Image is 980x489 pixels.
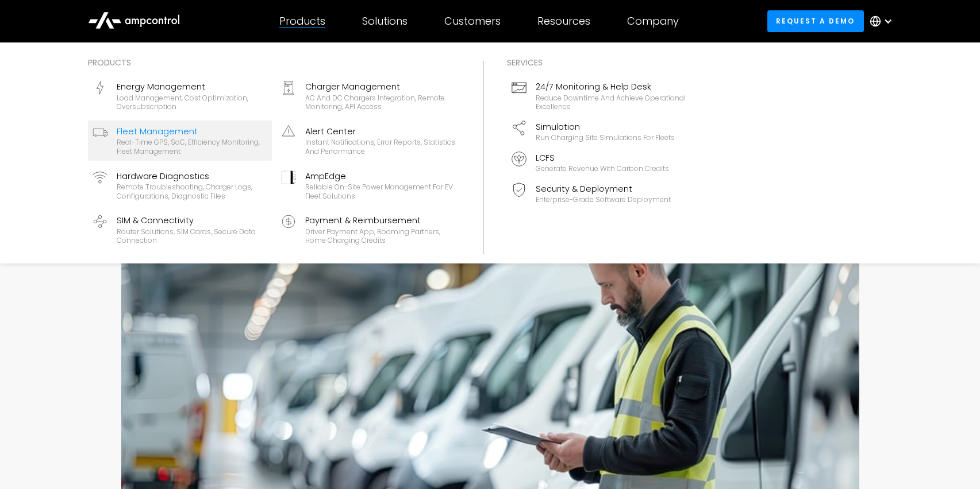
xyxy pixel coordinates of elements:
[507,76,691,116] a: 24/7 Monitoring & Help DeskReduce downtime and achieve operational excellence
[305,183,456,200] div: Reliable On-site Power Management for EV Fleet Solutions
[507,147,691,178] a: LCFSGenerate revenue with carbon credits
[507,116,691,147] a: SimulationRun charging site simulations for fleets
[536,133,675,142] div: Run charging site simulations for fleets
[362,15,408,28] div: Solutions
[536,164,669,173] div: Generate revenue with carbon credits
[537,15,590,28] div: Resources
[117,183,267,200] div: Remote troubleshooting, charger logs, configurations, diagnostic files
[117,125,267,138] div: Fleet Management
[117,80,267,93] div: Energy Management
[536,94,686,111] div: Reduce downtime and achieve operational excellence
[536,121,675,133] div: Simulation
[276,209,460,250] a: Payment & ReimbursementDriver Payment App, Roaming Partners, Home Charging Credits
[117,94,267,111] div: Load management, cost optimization, oversubscription
[305,138,456,156] div: Instant notifications, error reports, statistics and performance
[305,125,456,138] div: Alert Center
[536,195,671,204] div: Enterprise-grade software deployment
[444,15,501,28] div: Customers
[627,15,679,28] div: Company
[305,80,456,93] div: Charger Management
[276,76,460,116] a: Charger ManagementAC and DC chargers integration, remote monitoring, API access
[507,178,691,209] a: Security & DeploymentEnterprise-grade software deployment
[305,227,456,245] div: Driver Payment App, Roaming Partners, Home Charging Credits
[88,165,272,205] a: Hardware DiagnosticsRemote troubleshooting, charger logs, configurations, diagnostic files
[276,165,460,205] a: AmpEdgeReliable On-site Power Management for EV Fleet Solutions
[305,94,456,111] div: AC and DC chargers integration, remote monitoring, API access
[279,15,325,28] div: Products
[88,56,460,69] div: Products
[767,10,864,32] a: Request a demo
[88,209,272,250] a: SIM & ConnectivityRouter Solutions, SIM Cards, Secure Data Connection
[536,183,671,195] div: Security & Deployment
[117,227,267,245] div: Router Solutions, SIM Cards, Secure Data Connection
[88,121,272,161] a: Fleet ManagementReal-time GPS, SoC, efficiency monitoring, fleet management
[276,121,460,161] a: Alert CenterInstant notifications, error reports, statistics and performance
[88,76,272,116] a: Energy ManagementLoad management, cost optimization, oversubscription
[536,152,669,164] div: LCFS
[305,170,456,183] div: AmpEdge
[507,56,691,69] div: Services
[305,214,456,227] div: Payment & Reimbursement
[117,214,267,227] div: SIM & Connectivity
[117,138,267,156] div: Real-time GPS, SoC, efficiency monitoring, fleet management
[536,80,686,93] div: 24/7 Monitoring & Help Desk
[117,170,267,183] div: Hardware Diagnostics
